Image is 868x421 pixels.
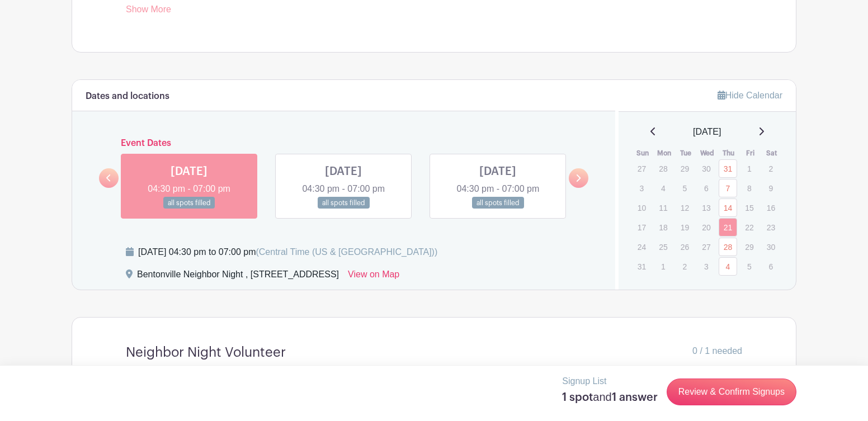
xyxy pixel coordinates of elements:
[676,219,694,236] p: 19
[740,179,758,197] p: 8
[654,179,672,197] p: 4
[667,379,796,405] a: Review & Confirm Signups
[633,160,651,177] p: 27
[676,199,694,216] p: 12
[719,257,737,276] a: 4
[654,199,672,216] p: 11
[762,238,780,256] p: 30
[762,199,780,216] p: 16
[654,238,672,256] p: 25
[632,148,654,159] th: Sun
[740,258,758,275] p: 5
[119,138,569,149] h6: Event Dates
[697,160,715,177] p: 30
[739,148,761,159] th: Fri
[719,238,737,256] a: 28
[633,179,651,197] p: 3
[676,258,694,275] p: 2
[126,4,171,18] a: Show More
[348,268,399,286] a: View on Map
[654,258,672,275] p: 1
[676,238,694,256] p: 26
[654,219,672,236] p: 18
[633,238,651,256] p: 24
[697,258,715,275] p: 3
[697,238,715,256] p: 27
[719,218,737,236] a: 21
[719,198,737,217] a: 14
[633,199,651,216] p: 10
[256,247,437,257] span: (Central Time (US & [GEOGRAPHIC_DATA]))
[593,391,611,403] span: and
[696,148,718,159] th: Wed
[126,344,286,361] h4: Neighbor Night Volunteer
[740,238,758,256] p: 29
[676,179,694,197] p: 5
[762,258,780,275] p: 6
[719,159,737,178] a: 31
[740,219,758,236] p: 22
[633,219,651,236] p: 17
[653,148,675,159] th: Mon
[138,245,437,259] div: [DATE] 04:30 pm to 07:00 pm
[86,91,169,102] h6: Dates and locations
[719,179,737,197] a: 7
[654,160,672,177] p: 28
[718,91,782,100] a: Hide Calendar
[740,160,758,177] p: 1
[692,344,742,358] span: 0 / 1 needed
[675,148,697,159] th: Tue
[762,219,780,236] p: 23
[633,258,651,275] p: 31
[562,375,657,388] p: Signup List
[137,268,339,286] div: Bentonville Neighbor Night , [STREET_ADDRESS]
[762,179,780,197] p: 9
[676,160,694,177] p: 29
[761,148,783,159] th: Sat
[762,160,780,177] p: 2
[740,199,758,216] p: 15
[697,219,715,236] p: 20
[718,148,740,159] th: Thu
[697,199,715,216] p: 13
[693,125,721,139] span: [DATE]
[562,390,657,404] h5: 1 spot 1 answer
[697,179,715,197] p: 6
